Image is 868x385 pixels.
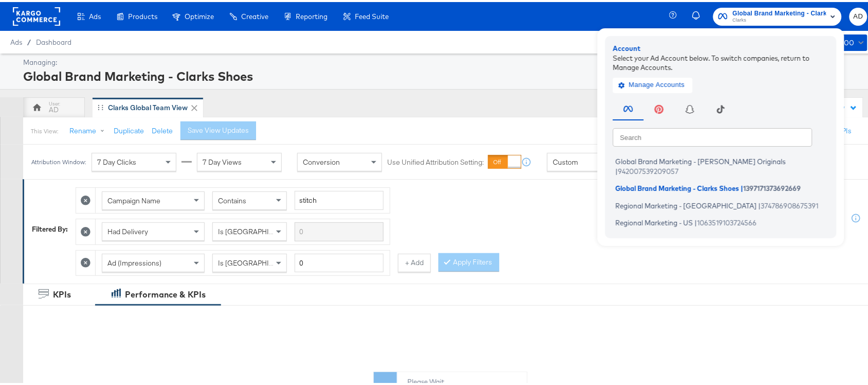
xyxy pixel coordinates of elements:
input: Enter a number [295,252,384,271]
span: 1397171373692669 [744,182,801,190]
div: Performance & KPIs [125,287,206,299]
span: Reporting [296,10,328,19]
span: Had Delivery [107,225,148,234]
span: Is [GEOGRAPHIC_DATA] [218,225,297,234]
span: Ads [89,10,101,19]
span: AD [854,9,863,21]
div: AD [49,103,59,113]
span: Global Brand Marketing - [PERSON_NAME] Originals [616,155,786,164]
button: + Add [398,252,431,270]
button: Manage Accounts [613,75,693,91]
div: Global Brand Marketing - Clarks Shoes [23,65,865,83]
span: 1063519103724566 [697,217,757,225]
div: Filtered By: [32,222,68,232]
button: Duplicate [114,124,144,134]
span: Manage Accounts [621,77,685,89]
div: Clarks Global Team View [108,101,188,111]
button: AD [849,6,867,24]
span: Regional Marketing - US [616,217,693,225]
span: Ad (Impressions) [107,256,161,266]
button: Global Brand Marketing - Clarks ShoesClarks [713,6,842,24]
div: Drag to reorder tab [98,102,103,108]
span: Feed Suite [355,10,389,19]
span: Products [128,10,157,19]
span: Contains [218,194,246,203]
div: Account [613,42,829,51]
span: | [741,182,744,190]
span: Conversion [303,155,340,165]
a: Dashboard [36,36,71,44]
span: 942007539209057 [618,165,679,173]
span: Ads [10,36,22,44]
span: Regional Marketing - [GEOGRAPHIC_DATA] [616,199,757,207]
input: Enter a search term [295,189,384,208]
span: Creative [241,10,268,19]
div: Attribution Window: [31,156,86,164]
button: Rename [62,120,116,138]
span: Global Brand Marketing - Clarks Shoes [616,182,739,190]
span: Is [GEOGRAPHIC_DATA] [218,256,297,266]
div: This View: [31,125,58,133]
span: 7 Day Views [203,155,242,165]
div: KPIs [53,287,71,299]
span: | [616,165,618,173]
span: Optimize [185,10,214,19]
span: | [758,199,761,207]
div: Select your Ad Account below. To switch companies, return to Manage Accounts. [613,51,829,70]
span: 374786908675391 [761,199,819,207]
label: Use Unified Attribution Setting: [387,155,484,165]
span: Custom [553,155,578,165]
span: / [22,36,36,44]
span: 7 Day Clicks [97,155,136,165]
input: Enter a search term [295,220,384,239]
div: Managing: [23,56,865,65]
span: Global Brand Marketing - Clarks Shoes [733,6,826,17]
span: Campaign Name [107,194,160,203]
span: | [695,217,697,225]
span: Clarks [733,14,826,23]
button: Delete [152,124,173,134]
